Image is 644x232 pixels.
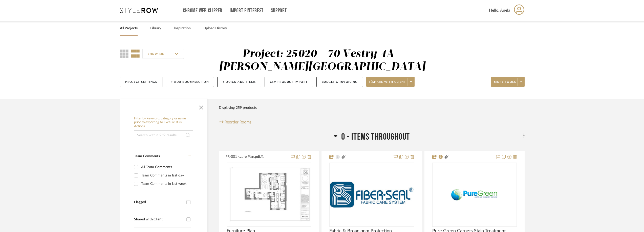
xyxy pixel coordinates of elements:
span: Team Comments [134,154,160,158]
span: Hello, Anela [489,7,510,13]
span: 0 - Items Throughout [341,132,410,142]
button: PR-001 -...ure Plan.pdf [225,154,288,160]
a: Inspiration [174,25,191,32]
img: Fabric & Broadloom Protection [330,182,413,208]
input: Search within 259 results [134,130,193,140]
h6: Filter by keyword, category or name prior to exporting to Excel or Bulk Actions [134,117,193,128]
button: Reorder Rooms [219,119,251,125]
button: Close [196,101,206,112]
div: Shared with Client [134,217,184,222]
a: All Projects [120,25,138,32]
button: Share with client [366,77,415,87]
button: + Add Room/Section [166,77,214,87]
a: Support [271,9,287,13]
span: Reorder Rooms [225,119,251,125]
div: Project: 25020 - 70 Vestry 4A - [PERSON_NAME][GEOGRAPHIC_DATA] [219,49,426,72]
button: + Quick Add Items [217,77,261,87]
a: Chrome Web Clipper [183,9,222,13]
div: Team Comments in last week [141,180,190,188]
button: More tools [491,77,525,87]
div: Flagged [134,200,184,204]
a: Library [150,25,161,32]
span: Share with client [369,80,406,88]
button: Budget & Invoicing [316,77,363,87]
div: All Team Comments [141,163,190,171]
button: Project Settings [120,77,162,87]
div: Team Comments in last day [141,171,190,179]
a: Import Pinterest [230,9,264,13]
a: Upload History [203,25,227,32]
div: Displaying 259 products [219,103,257,113]
span: More tools [494,80,516,88]
button: CSV Product Import [265,77,313,87]
img: Pure Green Carpets Stain Treatment [443,163,506,226]
img: Furniture Plan [227,167,311,222]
